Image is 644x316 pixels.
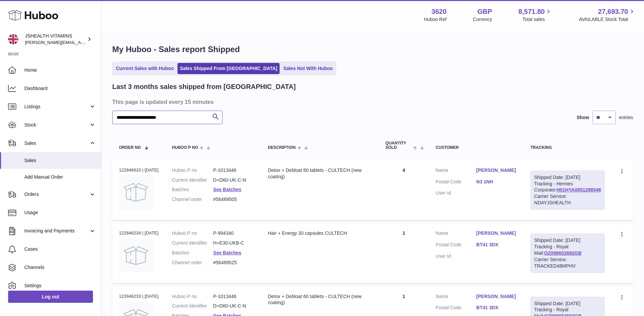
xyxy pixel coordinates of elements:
dt: User Id [436,253,476,259]
span: Order No [119,145,141,150]
dd: P-1013446 [213,293,255,300]
dt: Name [436,230,476,238]
img: no-photo.jpg [119,239,153,272]
span: Settings [24,283,96,289]
a: Sales Not With Huboo [281,63,335,74]
div: Currency [473,16,492,23]
div: 122846233 | [DATE] [119,293,159,299]
a: Current Sales with Huboo [114,63,176,74]
span: 8,571.80 [519,7,545,16]
div: Hair + Energy 30 capsules CULTECH [268,230,372,236]
span: Total sales [522,16,552,23]
dt: Huboo P no [172,293,213,300]
strong: GBP [477,7,492,16]
a: BT41 3DX [476,304,517,311]
div: Shipped Date: [DATE] [534,237,601,244]
dt: Postal Code [436,304,476,313]
div: Carrier Service: TRACKED48MPHV [534,256,601,269]
span: Sales [24,140,89,146]
dd: H+E30-UKB-C [213,240,255,246]
dd: D+D60-UK-C-N [213,177,255,183]
span: Listings [24,104,89,110]
div: Detox + Debloat 60 tablets - CULTECH (new coating) [268,167,372,180]
td: 4 [379,160,429,220]
div: Shipped Date: [DATE] [534,300,601,307]
label: Show [577,114,589,121]
div: Detox + Debloat 60 tablets - CULTECH (new coating) [268,293,372,306]
dt: Channel order [172,259,213,266]
div: Shipped Date: [DATE] [534,174,601,181]
span: Channels [24,264,96,271]
a: See Batches [213,187,241,192]
div: Tracking - Hermes Corporate: [530,171,605,210]
a: Log out [8,291,93,303]
dt: Huboo P no [172,230,213,236]
a: BT41 3DX [476,242,517,248]
dt: Name [436,293,476,301]
dt: Channel order [172,196,213,203]
span: Usage [24,209,96,216]
dt: User Id [436,190,476,196]
dd: P-994340 [213,230,255,236]
span: AVAILABLE Stock Total [579,16,636,23]
dt: Batches [172,250,213,256]
a: N3 1NH [476,179,517,185]
a: [PERSON_NAME] [476,230,517,236]
a: H01HYA0051298546 [556,187,601,193]
h3: This page is updated every 15 minutes [112,98,631,106]
div: 122846234 | [DATE] [119,230,159,236]
img: no-photo.jpg [119,175,153,209]
div: Huboo Ref [424,16,447,23]
div: JSHEALTH VITAMINS [25,33,86,46]
dt: Current identifier [172,303,213,309]
span: [PERSON_NAME][EMAIL_ADDRESS][DOMAIN_NAME] [25,40,136,45]
dt: Batches [172,186,213,193]
a: 27,693.70 AVAILABLE Stock Total [579,7,636,23]
h1: My Huboo - Sales report Shipped [112,44,633,55]
a: OZ098652692GB [544,250,582,256]
dt: Postal Code [436,242,476,250]
dt: Current identifier [172,240,213,246]
a: [PERSON_NAME] [476,167,517,174]
td: 1 [379,223,429,283]
img: francesca@jshealthvitamins.com [8,34,18,44]
strong: 3620 [431,7,447,16]
span: Dashboard [24,85,96,92]
dt: Postal Code [436,179,476,187]
span: Cases [24,246,96,252]
span: Invoicing and Payments [24,228,89,234]
a: See Batches [213,250,241,255]
span: Quantity Sold [385,141,411,150]
span: Huboo P no [172,145,198,150]
span: Stock [24,122,89,128]
a: 8,571.80 Total sales [519,7,553,23]
div: Tracking - Royal Mail: [530,233,605,273]
span: Description [268,145,295,150]
div: Carrier Service: NDAYJSHEALTH [534,193,601,206]
dd: D+D60-UK-C-N [213,303,255,309]
dd: P-1013446 [213,167,255,174]
div: Tracking [530,145,605,150]
span: entries [619,114,633,121]
dt: Huboo P no [172,167,213,174]
div: Customer [436,145,517,150]
dt: Current identifier [172,177,213,183]
dd: #56489505 [213,196,255,203]
span: Home [24,67,96,73]
h2: Last 3 months sales shipped from [GEOGRAPHIC_DATA] [112,82,296,91]
span: Add Manual Order [24,174,96,180]
span: Sales [24,157,96,164]
span: 27,693.70 [598,7,628,16]
div: 122846610 | [DATE] [119,167,159,173]
dt: Name [436,167,476,175]
a: [PERSON_NAME] [476,293,517,300]
dd: #56489525 [213,259,255,266]
a: Sales Shipped From [GEOGRAPHIC_DATA] [177,63,280,74]
span: Orders [24,191,89,198]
